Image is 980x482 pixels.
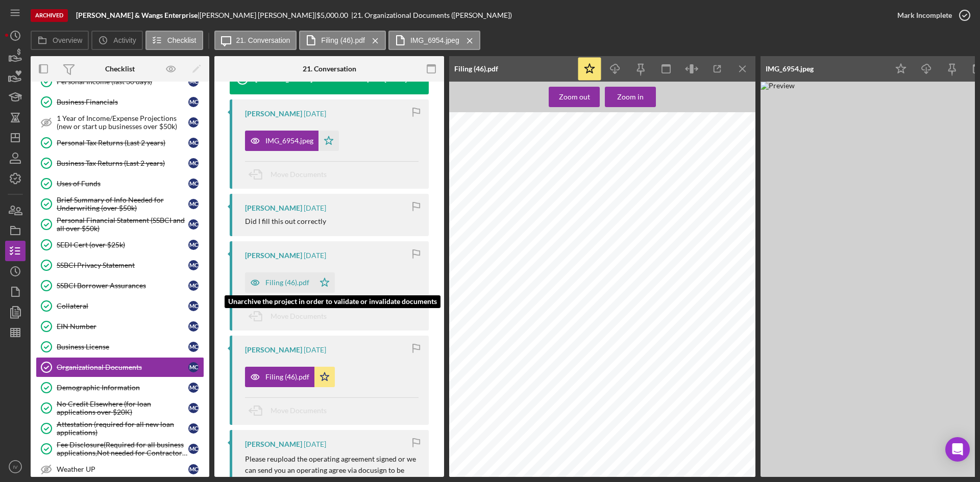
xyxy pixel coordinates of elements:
a: Business FinancialsMC [36,92,204,112]
a: Personal Tax Returns (Last 2 years)MC [36,133,204,153]
div: M C [188,240,199,250]
button: IV [5,456,26,477]
label: Checklist [167,36,197,44]
div: M C [188,362,199,372]
div: 1 Year of Income/Expense Projections (new or start up businesses over $50k) [57,114,188,131]
label: IMG_6954.jpeg [410,36,459,44]
a: Organizational DocumentsMC [36,357,204,377]
div: M C [188,383,199,393]
a: Uses of FundsMC [36,173,204,194]
div: Demographic Information [57,384,188,392]
time: 2025-07-07 15:11 [304,204,326,212]
div: $5,000.00 [316,11,351,19]
div: Attestation (required for all new loan applications) [57,420,188,437]
button: IMG_6954.jpeg [388,31,480,50]
div: [PERSON_NAME] [245,110,302,118]
div: M C [188,423,199,434]
a: Weather UPMC [36,459,204,479]
div: Fee Disclosure(Required for all business applications,Not needed for Contractor loans) [57,441,188,457]
a: 1 Year of Income/Expense Projections (new or start up businesses over $50k)MC [36,112,204,133]
label: Filing (46).pdf [321,36,365,44]
div: [PERSON_NAME] [245,346,302,354]
a: Personal Income (last 30 days)MC [36,71,204,92]
button: Move Documents [245,303,337,329]
div: M C [188,138,199,148]
div: Personal Tax Returns (Last 2 years) [57,139,188,147]
div: Personal Income (last 30 days) [57,78,188,86]
div: IMG_6954.jpeg [265,137,313,145]
div: Business Financials [57,98,188,106]
div: M C [188,301,199,311]
button: Mark Incomplete [887,5,975,26]
span: Move Documents [271,170,327,179]
div: M C [188,219,199,230]
div: Uses of Funds [57,180,188,188]
div: EIN Number [57,322,188,331]
time: 2025-07-03 15:34 [304,440,326,448]
a: Personal Financial Statement (SSBCI and all over $50k)MC [36,214,204,235]
div: M C [188,199,199,209]
a: Attestation (required for all new loan applications)MC [36,418,204,439]
div: 21. Conversation [303,65,356,73]
div: SEDI Cert (over $25k) [57,241,188,249]
div: IMG_6954.jpeg [766,65,814,73]
div: Weather UP [57,465,188,473]
span: Move Documents [271,406,327,415]
div: Zoom out [559,87,590,107]
a: EIN NumberMC [36,316,204,337]
button: Filing (46).pdf [245,367,335,387]
button: Filing (46).pdf [245,272,335,293]
div: Brief Summary of Info Needed for Underwriting (over $50k) [57,196,188,212]
div: [PERSON_NAME] [PERSON_NAME] | [200,11,316,19]
div: Personal Financial Statement (SSBCI and all over $50k) [57,216,188,233]
button: Zoom out [549,87,600,107]
div: SSBCI Privacy Statement [57,261,188,269]
div: Zoom in [617,87,644,107]
div: M C [188,77,199,87]
div: Filing (46).pdf [265,373,309,381]
div: Collateral [57,302,188,310]
div: Open Intercom Messenger [945,437,970,462]
button: Filing (46).pdf [299,31,386,50]
label: Activity [113,36,136,44]
div: M C [188,117,199,128]
div: M C [188,179,199,189]
button: Move Documents [245,398,337,423]
div: Filing (46).pdf [265,278,309,287]
div: Organizational Documents [57,363,188,371]
div: M C [188,158,199,168]
label: Overview [53,36,82,44]
a: Demographic InformationMC [36,377,204,398]
div: SSBCI Borrower Assurances [57,282,188,290]
div: [PERSON_NAME] [245,251,302,260]
button: 21. Conversation [214,31,297,50]
div: M C [188,260,199,270]
b: [PERSON_NAME] & Wangs Enterprise [76,11,198,19]
a: SSBCI Privacy StatementMC [36,255,204,275]
div: [PERSON_NAME] [245,440,302,448]
a: SEDI Cert (over $25k)MC [36,235,204,255]
div: Mark Incomplete [897,5,952,26]
label: 21. Conversation [236,36,290,44]
div: M C [188,321,199,332]
div: M C [188,281,199,291]
a: CollateralMC [36,296,204,316]
div: Business Tax Returns (Last 2 years) [57,159,188,167]
div: | [76,11,200,19]
div: No Credit Elsewhere (for loan applications over $20K) [57,400,188,416]
button: IMG_6954.jpeg [245,131,339,151]
a: SSBCI Borrower AssurancesMC [36,275,204,296]
time: 2025-07-03 15:49 [304,346,326,354]
div: Business License [57,343,188,351]
button: Checklist [145,31,203,50]
div: M C [188,342,199,352]
a: No Credit Elsewhere (for loan applications over $20K)MC [36,398,204,418]
time: 2025-07-07 15:47 [304,110,326,118]
button: Zoom in [605,87,656,107]
div: M C [188,444,199,454]
span: Move Documents [271,312,327,320]
button: Move Documents [245,162,337,187]
div: | 21. Organizational Documents ([PERSON_NAME]) [351,11,512,19]
a: Business Tax Returns (Last 2 years)MC [36,153,204,173]
div: [PERSON_NAME] [245,204,302,212]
